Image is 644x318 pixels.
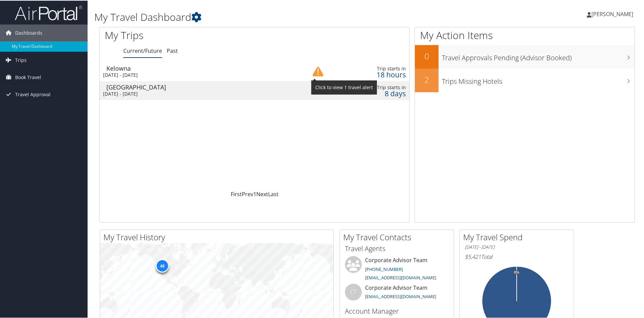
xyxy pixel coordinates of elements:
div: [GEOGRAPHIC_DATA] [106,83,294,90]
a: First [231,190,242,197]
h3: Account Manager [345,306,449,315]
span: Dashboards [15,24,42,41]
div: 48 [155,258,169,272]
tspan: 0% [514,270,519,274]
a: [PHONE_NUMBER] [365,266,403,272]
h2: 2 [415,73,439,85]
h2: My Travel Contacts [343,231,454,242]
span: $5,421 [465,252,481,260]
span: Click to view 1 travel alert [311,80,377,94]
li: Corporate Advisor Team [342,255,452,283]
h6: [DATE] - [DATE] [465,243,569,250]
img: alert-flat-solid-caution.png [313,66,323,76]
a: Past [167,46,178,54]
div: [DATE] - [DATE] [103,90,291,96]
a: [EMAIL_ADDRESS][DOMAIN_NAME] [365,274,436,280]
a: Last [268,190,279,197]
h3: Travel Agents [345,243,449,253]
span: Travel Approval [15,85,51,102]
h2: My Travel History [103,231,333,242]
div: 18 hours [341,71,406,77]
span: [PERSON_NAME] [591,10,633,17]
li: Corporate Advisor Team [342,283,452,305]
a: 1 [253,190,256,197]
h1: My Travel Dashboard [94,9,458,24]
h1: My Action Items [415,28,635,42]
div: Kelowna [106,65,294,71]
h1: My Trips [105,28,275,42]
a: [PERSON_NAME] [587,3,640,24]
h2: 0 [415,50,439,61]
img: airportal-logo.png [15,4,82,20]
a: 2Trips Missing Hotels [415,68,635,92]
a: Prev [242,190,253,197]
a: Next [256,190,268,197]
h6: Total [465,252,569,260]
h3: Trips Missing Hotels [442,73,635,85]
div: [DATE] - [DATE] [103,71,291,77]
h2: My Travel Spend [463,231,574,242]
a: Current/Future [123,46,162,54]
a: [EMAIL_ADDRESS][DOMAIN_NAME] [365,293,436,299]
div: Trip starts in [341,65,406,71]
span: Book Travel [15,68,41,85]
div: CT [345,283,362,300]
span: Trips [15,51,27,68]
h3: Travel Approvals Pending (Advisor Booked) [442,49,635,62]
a: 0Travel Approvals Pending (Advisor Booked) [415,44,635,68]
